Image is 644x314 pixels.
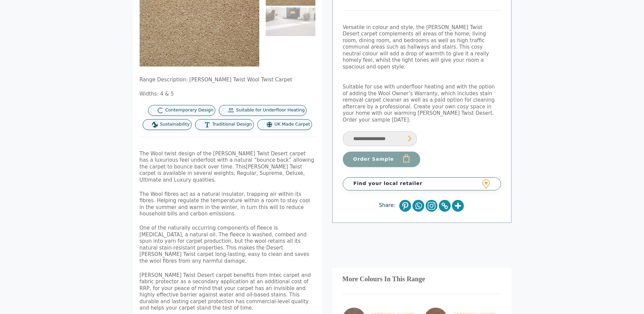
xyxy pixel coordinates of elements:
p: Suitable for use with underfloor heating and with the option of adding the Wool Owner’s Warranty,... [343,84,501,123]
img: Tomkinson Twist - Desert - Image 2 [266,7,315,36]
span: Share: [379,202,399,209]
a: More [452,200,464,212]
p: Versatile in colour and style, the [PERSON_NAME] Twist Desert carpet complements all areas of the... [343,24,501,71]
span: Suitable for Underfloor Heating [236,107,305,113]
span: Contemporary Design [165,107,214,113]
span: Sustainability [160,122,190,127]
a: Pinterest [399,200,411,212]
p: The Wool twist design of the [PERSON_NAME] Twist Desert carpet has a luxurious feel underfoot wit... [140,151,315,184]
h3: More Colours In This Range [342,278,501,281]
a: Whatsapp [412,200,424,212]
p: The Wool fibres act as a natural insulator, trapping air within its fibres. Helping regulate the ... [140,191,315,217]
p: Widths: 4 & 5 [140,91,315,98]
a: Instagram [426,200,437,212]
span: One of the naturally occurring components of fleece is [MEDICAL_DATA], a natural oil. The fleece ... [140,225,309,264]
span: UK Made Carpet [275,122,310,127]
a: Find your local retailer [343,177,501,190]
span: [PERSON_NAME] Twist carpet is available in several weights; Regular, Supreme, Deluxe, Ultimate an... [140,164,305,183]
p: Range Description: [PERSON_NAME] Twist Wool Twist Carpet [140,77,315,83]
a: Copy Link [439,200,451,212]
p: [PERSON_NAME] Twist Desert carpet benefits from Intec carpet and fabric protector as a secondary ... [140,272,315,312]
span: Traditional Design [212,122,252,127]
button: Order Sample [343,152,420,167]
